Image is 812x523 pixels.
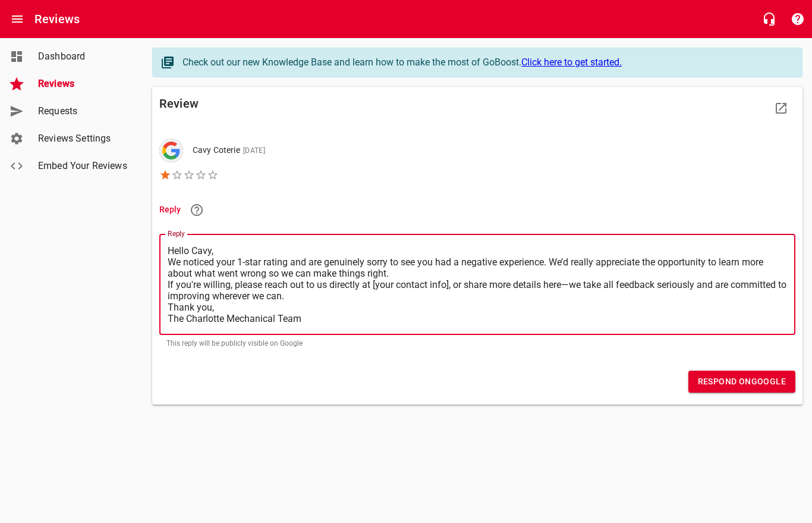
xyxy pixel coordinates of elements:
[767,94,795,123] a: View Review Site
[159,195,795,224] li: Reply
[182,196,211,224] a: Learn more about responding to reviews
[34,10,80,29] h6: Reviews
[159,94,477,113] h6: Review
[3,5,32,33] button: Open drawer
[38,131,128,146] span: Reviews Settings
[168,245,787,324] textarea: Hello Cavy, We noticed your 1-star rating and are genuinely sorry to see you had a negative exper...
[38,104,128,118] span: Requests
[166,340,788,347] p: This reply will be publicly visible on Google
[755,5,783,33] button: Live Chat
[698,374,786,389] span: Respond on Google
[38,77,128,91] span: Reviews
[193,144,265,157] p: Cavy Coterie
[38,49,128,64] span: Dashboard
[38,159,128,173] span: Embed Your Reviews
[521,57,622,68] a: Click here to get started.
[159,139,183,162] img: google-dark.png
[182,55,790,70] div: Check out our new Knowledge Base and learn how to make the most of GoBoost.
[240,146,265,155] span: [DATE]
[688,371,795,393] button: Respond onGoogle
[783,5,812,33] button: Support Portal
[159,139,183,162] div: Google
